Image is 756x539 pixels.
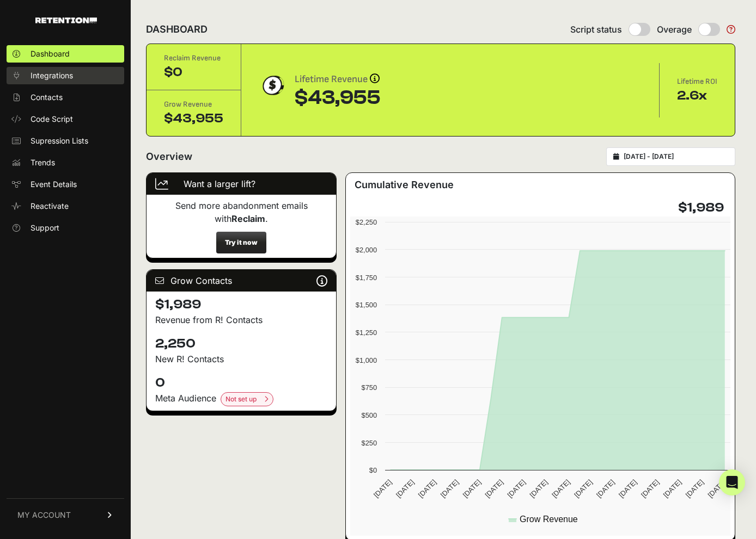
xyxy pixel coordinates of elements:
div: $0 [164,64,223,81]
text: $1,000 [356,356,377,364]
text: [DATE] [417,478,438,499]
text: $1,500 [356,301,377,309]
span: Support [31,222,59,233]
text: $2,000 [356,246,377,254]
div: Reclaim Revenue [164,53,223,64]
span: Overage [657,23,692,36]
a: MY ACCOUNT [7,498,124,531]
div: Grow Contacts [147,270,336,292]
div: Meta Audience [155,392,327,406]
img: dollar-coin-05c43ed7efb7bc0c12610022525b4bbbb207c7efeef5aecc26f025e68dcafac9.png [259,72,286,99]
strong: Reclaim [231,213,265,224]
div: Want a larger lift? [147,173,336,195]
a: Contacts [7,89,124,106]
text: [DATE] [550,478,571,499]
text: $250 [362,439,377,447]
span: Code Script [31,114,73,125]
a: Code Script [7,110,124,128]
text: $0 [369,466,377,474]
span: Event Details [31,179,77,190]
text: $500 [362,411,377,419]
div: $43,955 [164,110,223,127]
text: Grow Revenue [520,515,578,524]
div: 2.6x [677,87,717,104]
span: Trends [31,157,55,168]
text: [DATE] [461,478,483,499]
a: Support [7,219,124,237]
p: New R! Contacts [155,352,327,365]
text: [DATE] [595,478,616,499]
a: Event Details [7,176,124,193]
div: Open Intercom Messenger [719,469,745,495]
text: [DATE] [372,478,393,499]
text: [DATE] [684,478,705,499]
text: [DATE] [528,478,549,499]
a: Integrations [7,67,124,84]
h3: Cumulative Revenue [355,177,454,193]
text: [DATE] [484,478,505,499]
p: Send more abandonment emails with . [155,199,327,225]
p: Revenue from R! Contacts [155,313,327,326]
div: Lifetime ROI [677,76,717,87]
text: [DATE] [505,478,527,499]
a: Reactivate [7,197,124,215]
span: Reactivate [31,201,69,212]
h4: $1,989 [155,296,327,313]
text: [DATE] [662,478,683,499]
h4: $1,989 [678,199,724,216]
span: Contacts [31,92,63,103]
text: [DATE] [439,478,460,499]
h2: DASHBOARD [146,22,208,37]
text: $1,750 [356,274,377,282]
div: Lifetime Revenue [295,72,381,87]
text: [DATE] [639,478,661,499]
text: [DATE] [572,478,594,499]
span: Script status [570,23,622,36]
a: Trends [7,154,124,171]
div: Grow Revenue [164,99,223,110]
h2: Overview [146,149,192,164]
span: Dashboard [31,48,70,59]
text: $750 [362,383,377,392]
div: $43,955 [295,87,381,109]
span: Supression Lists [31,135,88,146]
a: Supression Lists [7,132,124,150]
strong: Try it now [225,238,258,246]
text: [DATE] [617,478,638,499]
img: Retention.com [35,17,97,23]
a: Dashboard [7,45,124,63]
text: [DATE] [394,478,416,499]
span: Integrations [31,70,73,81]
text: [DATE] [706,478,728,499]
h4: 0 [155,374,327,392]
span: MY ACCOUNT [17,510,71,521]
h4: 2,250 [155,335,327,352]
text: $2,250 [356,218,377,226]
text: $1,250 [356,329,377,337]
